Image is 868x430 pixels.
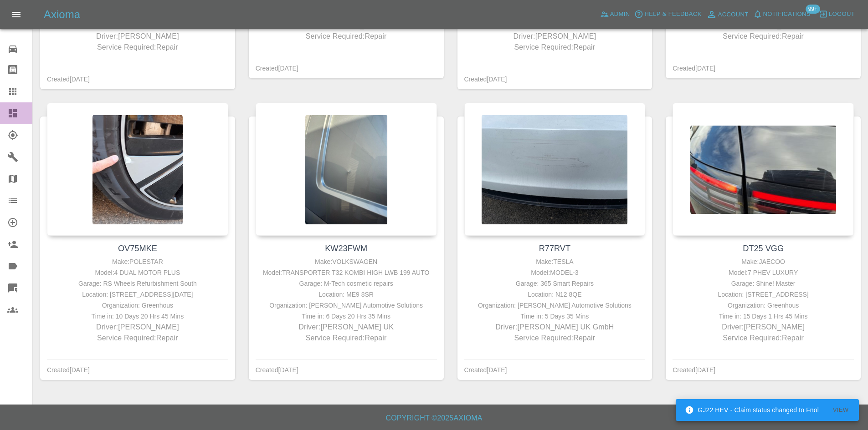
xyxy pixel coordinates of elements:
[49,267,226,278] div: Model: 4 DUAL MOTOR PLUS
[258,289,435,300] div: Location: ME9 8SR
[467,311,643,322] div: Time in: 5 Days 35 Mins
[817,7,857,21] button: Logout
[467,333,643,344] p: Service Required: Repair
[49,333,226,344] p: Service Required: Repair
[675,300,852,311] div: Organization: Greenhous
[256,63,298,74] div: Created [DATE]
[258,31,435,42] p: Service Required: Repair
[763,9,811,20] span: Notifications
[467,31,643,42] p: Driver: [PERSON_NAME]
[675,322,852,333] p: Driver: [PERSON_NAME]
[258,278,435,289] div: Garage: M-Tech cosmetic repairs
[826,403,855,417] button: View
[675,289,852,300] div: Location: [STREET_ADDRESS]
[467,256,643,267] div: Make: TESLA
[467,300,643,311] div: Organization: [PERSON_NAME] Automotive Solutions
[464,364,507,375] div: Created [DATE]
[258,300,435,311] div: Organization: [PERSON_NAME] Automotive Solutions
[718,10,749,20] span: Account
[5,4,27,25] button: Open drawer
[467,278,643,289] div: Garage: 365 Smart Repairs
[743,244,784,253] a: DT25 VGG
[464,74,507,85] div: Created [DATE]
[49,300,226,311] div: Organization: Greenhous
[673,364,715,375] div: Created [DATE]
[49,322,226,333] p: Driver: [PERSON_NAME]
[49,42,226,53] p: Service Required: Repair
[539,244,570,253] a: R77RVT
[675,278,852,289] div: Garage: Shine! Master
[644,9,701,20] span: Help & Feedback
[673,63,715,74] div: Created [DATE]
[704,7,751,22] a: Account
[47,364,90,375] div: Created [DATE]
[598,7,632,21] a: Admin
[685,402,819,418] div: GJ22 HEV - Claim status changed to Fnol
[467,267,643,278] div: Model: MODEL-3
[49,256,226,267] div: Make: POLESTAR
[467,42,643,53] p: Service Required: Repair
[610,9,630,20] span: Admin
[258,322,435,333] p: Driver: [PERSON_NAME] UK
[47,74,90,85] div: Created [DATE]
[258,311,435,322] div: Time in: 6 Days 20 Hrs 35 Mins
[467,289,643,300] div: Location: N12 8QE
[632,7,704,21] button: Help & Feedback
[675,267,852,278] div: Model: 7 PHEV LUXURY
[751,7,813,21] button: Notifications
[258,333,435,344] p: Service Required: Repair
[118,244,157,253] a: OV75MKE
[675,333,852,344] p: Service Required: Repair
[325,244,367,253] a: KW23FWM
[829,9,855,20] span: Logout
[675,31,852,42] p: Service Required: Repair
[258,267,435,278] div: Model: TRANSPORTER T32 KOMBI HIGH LWB 199 AUTO
[44,7,80,22] h5: Axioma
[467,322,643,333] p: Driver: [PERSON_NAME] UK GmbH
[49,311,226,322] div: Time in: 10 Days 20 Hrs 45 Mins
[806,5,820,14] span: 99+
[49,31,226,42] p: Driver: [PERSON_NAME]
[49,289,226,300] div: Location: [STREET_ADDRESS][DATE]
[256,364,298,375] div: Created [DATE]
[675,256,852,267] div: Make: JAECOO
[49,278,226,289] div: Garage: RS Wheels Refurbishment South
[675,311,852,322] div: Time in: 15 Days 1 Hrs 45 Mins
[7,412,861,425] h6: Copyright © 2025 Axioma
[258,256,435,267] div: Make: VOLKSWAGEN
